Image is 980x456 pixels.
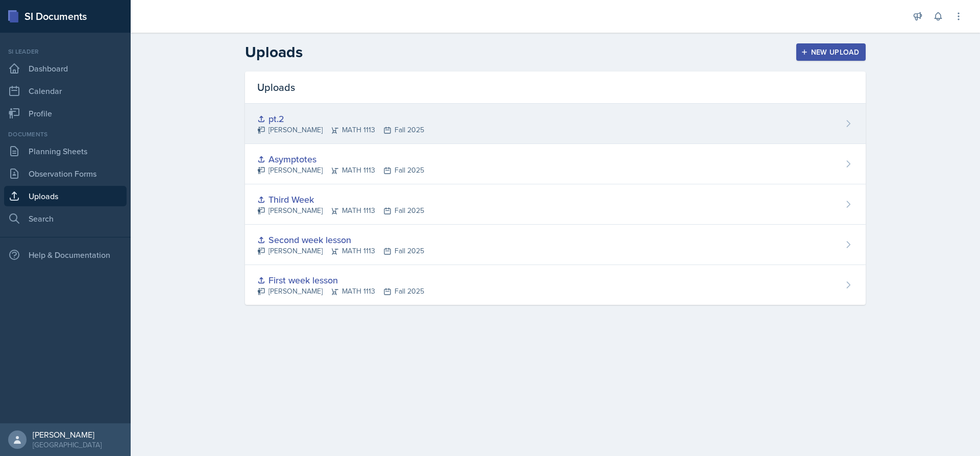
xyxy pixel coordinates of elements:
[257,152,424,166] div: Asymptotes
[33,440,102,450] div: [GEOGRAPHIC_DATA]
[803,48,860,56] div: New Upload
[257,273,424,287] div: First week lesson
[4,58,127,79] a: Dashboard
[245,265,866,305] a: First week lesson [PERSON_NAME]MATH 1113Fall 2025
[4,47,127,56] div: Si leader
[4,208,127,229] a: Search
[4,186,127,206] a: Uploads
[257,165,424,176] div: [PERSON_NAME] MATH 1113 Fall 2025
[245,71,866,104] div: Uploads
[4,81,127,101] a: Calendar
[4,245,127,265] div: Help & Documentation
[245,144,866,184] a: Asymptotes [PERSON_NAME]MATH 1113Fall 2025
[257,233,424,247] div: Second week lesson
[796,43,866,61] button: New Upload
[257,286,424,297] div: [PERSON_NAME] MATH 1113 Fall 2025
[257,112,424,126] div: pt.2
[257,193,424,206] div: Third Week
[33,429,102,440] div: [PERSON_NAME]
[245,104,866,144] a: pt.2 [PERSON_NAME]MATH 1113Fall 2025
[245,43,303,61] h2: Uploads
[257,125,424,135] div: [PERSON_NAME] MATH 1113 Fall 2025
[4,103,127,124] a: Profile
[4,130,127,139] div: Documents
[245,225,866,265] a: Second week lesson [PERSON_NAME]MATH 1113Fall 2025
[4,163,127,184] a: Observation Forms
[257,246,424,256] div: [PERSON_NAME] MATH 1113 Fall 2025
[257,205,424,216] div: [PERSON_NAME] MATH 1113 Fall 2025
[4,141,127,161] a: Planning Sheets
[245,184,866,225] a: Third Week [PERSON_NAME]MATH 1113Fall 2025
